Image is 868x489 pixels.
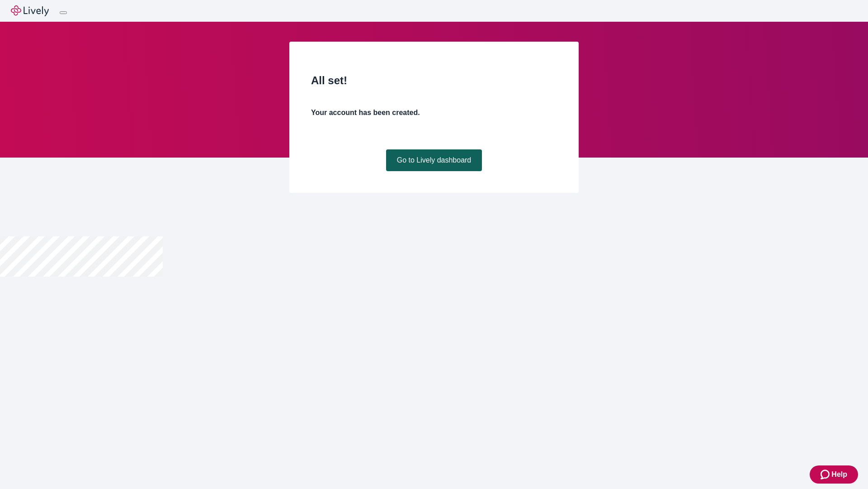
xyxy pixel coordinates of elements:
button: Zendesk support iconHelp [810,465,858,484]
h4: Your account has been created. [311,107,557,118]
a: Go to Lively dashboard [386,149,482,171]
h2: All set! [311,72,557,89]
svg: Zendesk support icon [821,469,831,480]
button: Log out [60,11,67,14]
span: Help [831,469,847,480]
img: Lively [11,5,49,16]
